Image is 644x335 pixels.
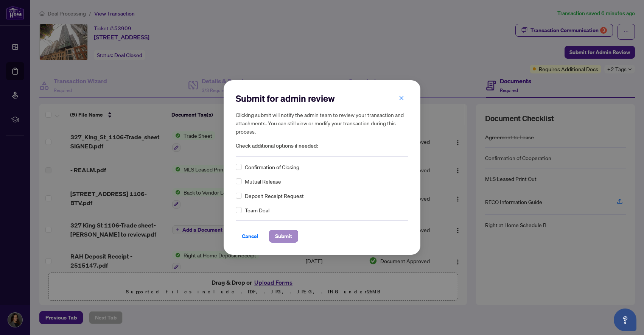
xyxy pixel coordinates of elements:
[399,95,404,101] span: close
[236,111,408,136] h5: Clicking submit will notify the admin team to review your transaction and attachments. You can st...
[245,206,269,214] span: Team Deal
[236,230,264,243] button: Cancel
[245,163,299,171] span: Confirmation of Closing
[614,309,636,331] button: Open asap
[269,230,298,243] button: Submit
[245,177,281,185] span: Mutual Release
[275,230,292,242] span: Submit
[242,230,258,242] span: Cancel
[245,192,304,200] span: Deposit Receipt Request
[236,92,408,104] h2: Submit for admin review
[236,142,408,150] span: Check additional options if needed:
